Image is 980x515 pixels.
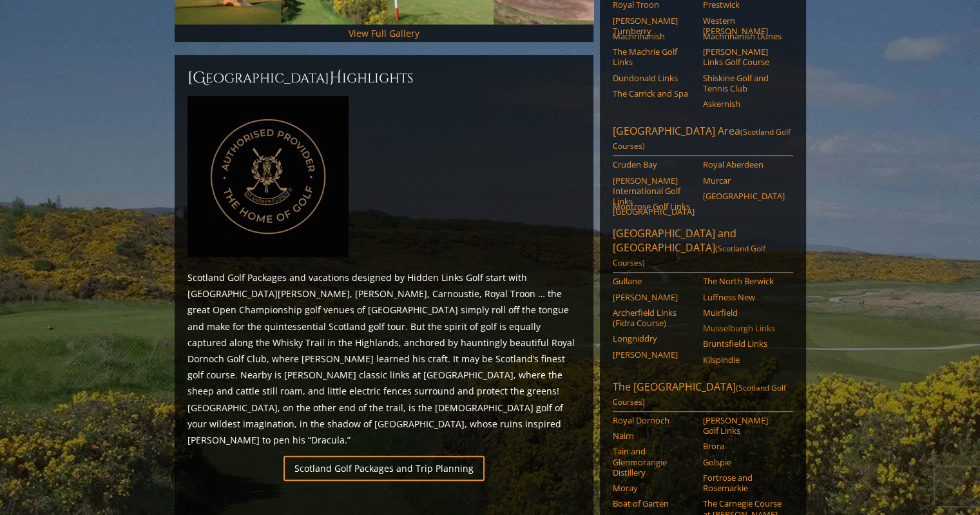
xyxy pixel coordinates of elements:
[283,456,485,481] a: Scotland Golf Packages and Trip Planning
[703,338,785,349] a: Bruntsfield Links
[613,159,695,170] a: Cruden Bay
[329,68,342,88] span: H
[613,292,695,302] a: [PERSON_NAME]
[613,126,791,151] span: (Scotland Golf Courses)
[703,31,785,41] a: Machrihanish Dunes
[613,124,793,156] a: [GEOGRAPHIC_DATA] Area(Scotland Golf Courses)
[703,276,785,286] a: The North Berwick
[613,380,793,412] a: The [GEOGRAPHIC_DATA](Scotland Golf Courses)
[703,441,785,451] a: Brora
[703,472,785,494] a: Fortrose and Rosemarkie
[613,415,695,425] a: Royal Dornoch
[613,498,695,509] a: Boat of Garten
[613,276,695,286] a: Gullane
[187,68,581,88] h2: [GEOGRAPHIC_DATA] ighlights
[703,355,785,365] a: Kilspindie
[703,15,785,37] a: Western [PERSON_NAME]
[703,46,785,68] a: [PERSON_NAME] Links Golf Course
[613,349,695,360] a: [PERSON_NAME]
[613,431,695,441] a: Nairn
[703,307,785,318] a: Muirfield
[613,46,695,68] a: The Machrie Golf Links
[613,175,695,217] a: [PERSON_NAME] International Golf Links [GEOGRAPHIC_DATA]
[613,88,695,99] a: The Carrick and Spa
[613,307,695,329] a: Archerfield Links (Fidra Course)
[187,269,581,448] p: Scotland Golf Packages and vacations designed by Hidden Links Golf start with [GEOGRAPHIC_DATA][P...
[613,73,695,83] a: Dundonald Links
[703,323,785,333] a: Musselburgh Links
[613,201,695,211] a: Montrose Golf Links
[613,243,765,268] span: (Scotland Golf Courses)
[613,333,695,344] a: Longniddry
[613,446,695,478] a: Tain and Glenmorangie Distillery
[613,31,695,41] a: Machrihanish
[349,27,419,39] a: View Full Gallery
[613,483,695,493] a: Moray
[613,15,695,37] a: [PERSON_NAME] Turnberry
[703,191,785,201] a: [GEOGRAPHIC_DATA]
[703,415,785,436] a: [PERSON_NAME] Golf Links
[703,99,785,109] a: Askernish
[703,457,785,467] a: Golspie
[613,382,786,407] span: (Scotland Golf Courses)
[703,159,785,170] a: Royal Aberdeen
[613,226,793,273] a: [GEOGRAPHIC_DATA] and [GEOGRAPHIC_DATA](Scotland Golf Courses)
[703,175,785,186] a: Murcar
[703,292,785,302] a: Luffness New
[703,73,785,94] a: Shiskine Golf and Tennis Club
